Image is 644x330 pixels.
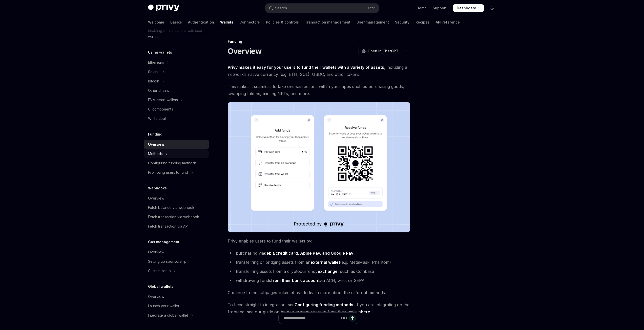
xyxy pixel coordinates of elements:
[144,86,209,95] a: Other chains
[417,6,427,11] a: Demo
[310,260,340,265] a: external wallet
[148,169,188,175] div: Prompting users to fund
[144,114,209,123] a: Whitelabel
[453,4,484,12] a: Dashboard
[368,49,399,54] span: Open in ChatGPT
[148,97,178,103] div: EVM smart wallets
[144,149,209,158] button: Toggle Methods section
[148,16,164,28] a: Welcome
[228,289,410,296] span: Continue to the subpages linked above to learn more about the different methods.
[148,249,164,255] div: Overview
[148,223,189,229] div: Fetch transaction via API
[264,251,353,256] strong: debit/credit card, Apple Pay, and Google Pay
[148,195,164,201] div: Overview
[144,159,209,168] a: Configuring funding methods
[144,301,209,311] button: Toggle Launch your wallet section
[144,140,209,149] a: Overview
[148,131,162,137] h5: Funding
[144,212,209,222] a: Fetch transaction via webhook
[228,268,410,275] li: transferring assets from a cryptocurrency , such as Coinbase
[144,266,209,275] button: Toggle Custom setup section
[265,4,379,13] button: Open search
[144,194,209,203] a: Overview
[228,259,410,266] li: transferring or bridging assets from an (e.g. MetaMask, Phantom)
[228,301,410,315] span: To head straight to integration, see . If you are integrating on the frontend, see our guide on h...
[358,47,402,55] button: Open in ChatGPT
[148,49,172,55] h5: Using wallets
[188,16,214,28] a: Authentication
[239,16,260,28] a: Connectors
[144,292,209,301] a: Overview
[144,95,209,104] button: Toggle EVM smart wallets section
[148,5,179,12] img: dark logo
[433,6,447,11] a: Support
[148,160,197,166] div: Configuring funding methods
[228,65,384,70] strong: Privy makes it easy for your users to fund their wallets with a variety of assets
[148,214,199,220] div: Fetch transaction via webhook
[228,277,410,284] li: withdrawing funds via ACH, wire, or SEPA
[148,59,164,65] div: Ethereum
[144,222,209,231] a: Fetch transaction via API
[144,203,209,212] a: Fetch balance via webhook
[457,6,476,11] span: Dashboard
[148,294,164,300] div: Overview
[228,237,410,245] span: Privy enables users to fund their wallets by:
[271,278,320,283] a: from their bank account
[148,69,159,75] div: Solana
[144,105,209,114] a: UI components
[148,205,194,211] div: Fetch balance via webhook
[395,16,409,28] a: Security
[144,257,209,266] a: Setting up sponsorship
[148,87,169,94] div: Other chains
[148,268,171,274] div: Custom setup
[361,309,370,315] a: here
[228,250,410,257] li: purchasing via
[220,16,233,28] a: Wallets
[144,67,209,76] button: Toggle Solana section
[368,6,376,10] span: Ctrl K
[144,311,209,320] button: Toggle Integrate a global wallet section
[284,313,339,324] input: Ask a question...
[144,168,209,177] button: Toggle Prompting users to fund section
[266,16,299,28] a: Policies & controls
[295,302,353,307] a: Configuring funding methods
[144,77,209,86] button: Toggle Bitcoin section
[228,102,410,232] img: images/Funding.png
[349,315,356,322] button: Send message
[318,269,338,274] a: exchange
[228,47,262,56] h1: Overview
[148,303,179,309] div: Launch your wallet
[148,106,173,112] div: UI components
[148,239,179,245] h5: Gas management
[148,141,164,147] div: Overview
[357,16,389,28] a: User management
[148,151,163,157] div: Methods
[144,248,209,257] a: Overview
[148,283,174,290] h5: Global wallets
[275,5,289,11] div: Search...
[488,4,496,12] button: Toggle dark mode
[228,64,410,78] span: , including a network’s native currency (e.g. ETH, SOL), USDC, and other tokens.
[228,83,410,97] span: This makes it seamless to take onchain actions within your apps such as purchasing goods, swappin...
[436,16,460,28] a: API reference
[416,16,430,28] a: Recipes
[148,185,167,191] h5: Webhooks
[148,258,186,265] div: Setting up sponsorship
[305,16,350,28] a: Transaction management
[148,312,188,318] div: Integrate a global wallet
[170,16,182,28] a: Basics
[144,58,209,67] button: Toggle Ethereum section
[228,39,410,44] div: Funding
[148,78,159,84] div: Bitcoin
[148,116,166,122] div: Whitelabel
[264,251,353,256] a: debit/credit card, Apple Pay, and Google Pay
